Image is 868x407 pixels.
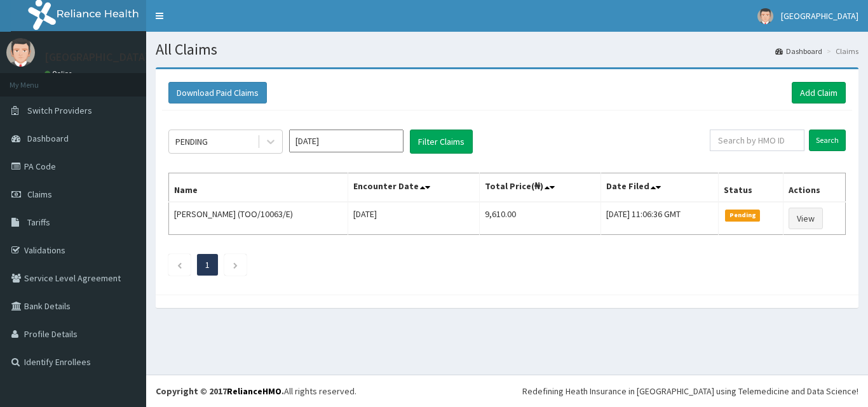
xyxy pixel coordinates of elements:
[522,385,858,397] div: Redefining Heath Insurance in [GEOGRAPHIC_DATA] using Telemedicine and Data Science!
[44,51,149,63] p: [GEOGRAPHIC_DATA]
[601,173,719,203] th: Date Filed
[168,82,267,103] button: Download Paid Claims
[227,385,281,397] a: RelianceHMO
[710,130,804,151] input: Search by HMO ID
[233,259,238,270] a: Next page
[725,210,760,221] span: Pending
[169,173,348,203] th: Name
[27,217,50,228] span: Tariffs
[601,202,719,235] td: [DATE] 11:06:36 GMT
[757,8,773,24] img: User Image
[27,133,69,144] span: Dashboard
[824,46,858,57] li: Claims
[809,130,846,151] input: Search
[792,82,846,103] a: Add Claim
[789,208,823,229] a: View
[410,130,473,154] button: Filter Claims
[156,385,284,397] strong: Copyright © 2017 .
[719,173,783,203] th: Status
[156,41,858,58] h1: All Claims
[479,202,601,235] td: 9,610.00
[783,173,845,203] th: Actions
[775,46,822,57] a: Dashboard
[146,375,868,407] footer: All rights reserved.
[348,202,479,235] td: [DATE]
[27,105,92,116] span: Switch Providers
[44,69,75,78] a: Online
[169,202,348,235] td: [PERSON_NAME] (TOO/10063/E)
[479,173,601,203] th: Total Price(₦)
[175,135,208,148] div: PENDING
[6,38,35,67] img: User Image
[177,259,182,270] a: Previous page
[348,173,479,203] th: Encounter Date
[205,259,210,270] a: Page 1 is your current page
[289,130,403,152] input: Select Month and Year
[27,189,52,200] span: Claims
[781,10,858,22] span: [GEOGRAPHIC_DATA]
